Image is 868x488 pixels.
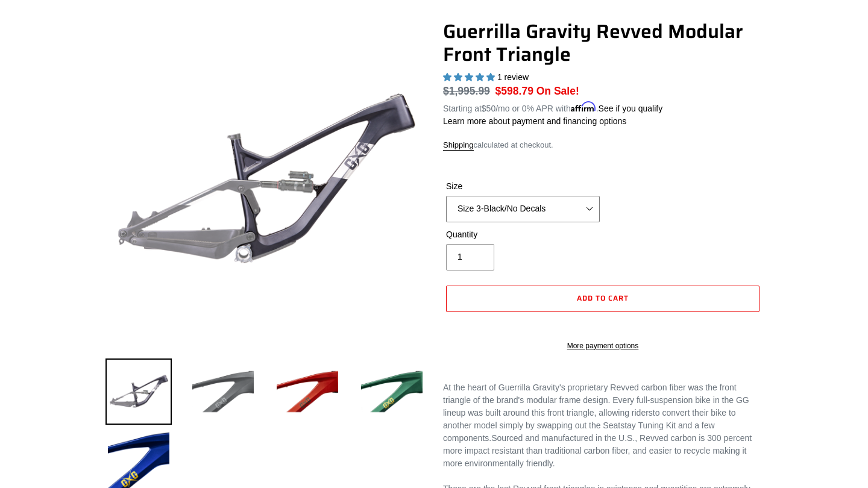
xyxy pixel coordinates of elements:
img: Load image into Gallery viewer, Guerrilla Gravity Revved Modular Front Triangle [274,358,341,425]
label: Size [446,180,600,193]
img: Load image into Gallery viewer, Guerrilla Gravity Revved Modular Front Triangle [190,358,256,425]
span: $50 [482,104,495,113]
a: More payment options [446,340,759,351]
div: Sourced and manufactured in the U.S., Revved carbon is 300 percent more impact resistant than tra... [443,381,763,470]
span: to convert their bike to another model simply by swapping out the Seatstay Tuning Kit and a few c... [443,408,736,443]
img: Load image into Gallery viewer, Guerrilla Gravity Revved Modular Front Triangle [359,358,425,425]
button: Add to cart [446,286,759,312]
s: $1,995.99 [443,85,490,97]
span: On Sale! [536,83,579,99]
span: 5.00 stars [443,72,497,82]
div: calculated at checkout. [443,139,763,151]
a: Shipping [443,140,474,151]
span: Add to cart [577,292,629,304]
span: 1 review [497,72,529,82]
span: At the heart of Guerrilla Gravity's proprietary Revved carbon fiber was the front triangle of the... [443,383,749,418]
label: Quantity [446,228,600,241]
span: $598.79 [495,85,533,97]
h1: Guerrilla Gravity Revved Modular Front Triangle [443,20,763,66]
a: Learn more about payment and financing options [443,116,626,126]
p: Starting at /mo or 0% APR with . [443,99,662,115]
span: Affirm [571,102,596,112]
img: Load image into Gallery viewer, Guerrilla Gravity Revved Modular Front Triangle [105,358,172,425]
a: See if you qualify - Learn more about Affirm Financing (opens in modal) [599,104,663,113]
